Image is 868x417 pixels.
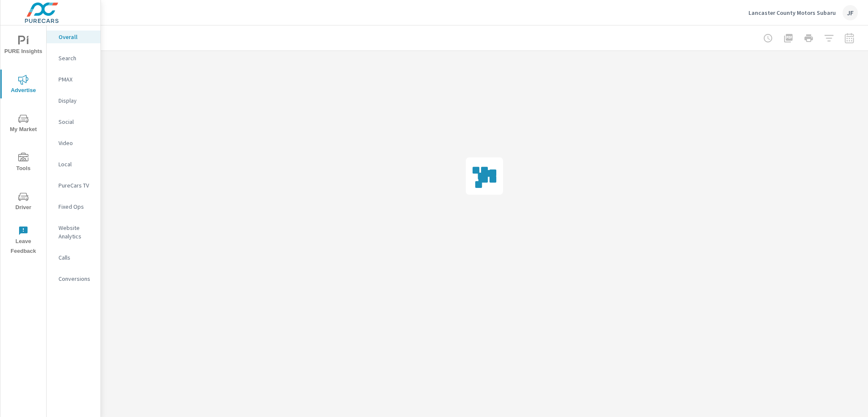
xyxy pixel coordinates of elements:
div: Social [47,115,100,128]
p: Display [58,96,94,105]
div: Video [47,137,100,149]
p: PMAX [58,75,94,84]
span: PURE Insights [3,36,44,56]
p: PureCars TV [58,181,94,190]
p: Search [58,54,94,62]
div: PMAX [47,73,100,86]
p: Conversions [58,274,94,283]
span: Leave Feedback [3,226,44,256]
div: Website Analytics [47,221,100,243]
div: PureCars TV [47,179,100,192]
div: Local [47,158,100,171]
div: Calls [47,251,100,264]
p: Website Analytics [58,224,94,241]
p: Social [58,118,94,126]
div: Search [47,52,100,64]
div: Display [47,94,100,107]
div: JF [843,5,858,20]
span: Tools [3,153,44,174]
span: My Market [3,114,44,134]
p: Video [58,139,94,147]
div: nav menu [0,25,46,260]
div: Conversions [47,272,100,285]
p: Overall [58,33,94,41]
p: Lancaster County Motors Subaru [748,9,836,17]
p: Calls [58,253,94,262]
div: Fixed Ops [47,200,100,213]
p: Fixed Ops [58,202,94,211]
span: Driver [3,192,44,213]
div: Overall [47,31,100,43]
span: Advertise [3,75,44,95]
p: Local [58,160,94,168]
